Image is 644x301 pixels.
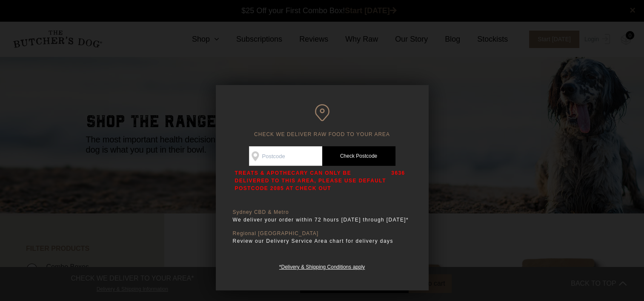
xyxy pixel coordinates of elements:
[249,146,322,166] input: Postcode
[391,169,405,192] p: 3636
[235,169,387,192] p: TREATS & APOTHECARY CAN ONLY BE DELIVERED TO THIS AREA, PLEASE USE DEFAULT POSTCODE 2085 AT CHECK...
[233,216,412,224] p: We deliver your order within 72 hours [DATE] through [DATE]*
[233,104,412,138] h6: CHECK WE DELIVER RAW FOOD TO YOUR AREA
[279,262,365,270] a: *Delivery & Shipping Conditions apply
[233,237,412,245] p: Review our Delivery Service Area chart for delivery days
[233,209,412,216] p: Sydney CBD & Metro
[322,146,395,166] a: Check Postcode
[233,230,412,237] p: Regional [GEOGRAPHIC_DATA]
